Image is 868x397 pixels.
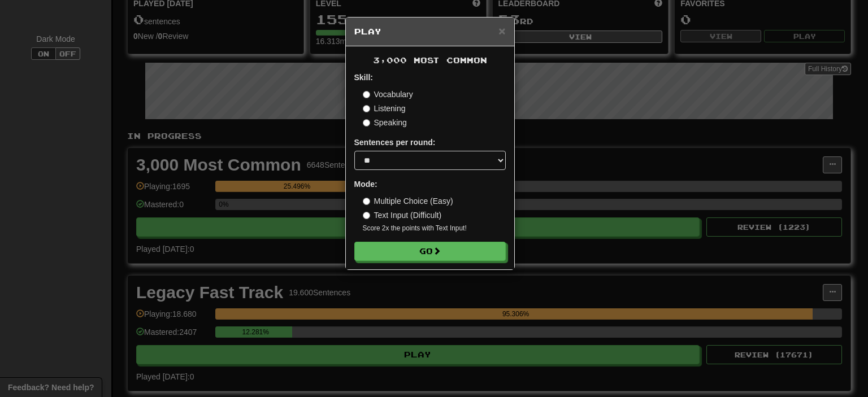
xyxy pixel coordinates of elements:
input: Speaking [363,119,370,126]
input: Multiple Choice (Easy) [363,198,370,205]
label: Text Input (Difficult) [363,210,442,221]
input: Text Input (Difficult) [363,212,370,219]
span: 3,000 Most Common [373,55,487,65]
button: Go [354,242,506,261]
label: Listening [363,103,406,114]
h5: Play [354,26,506,37]
label: Speaking [363,117,407,128]
strong: Skill: [354,73,373,82]
span: × [498,24,505,37]
label: Multiple Choice (Easy) [363,195,453,207]
label: Vocabulary [363,89,413,100]
small: Score 2x the points with Text Input ! [363,224,506,233]
input: Listening [363,105,370,112]
strong: Mode: [354,180,377,189]
button: Close [498,25,505,37]
input: Vocabulary [363,91,370,98]
label: Sentences per round: [354,137,436,148]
